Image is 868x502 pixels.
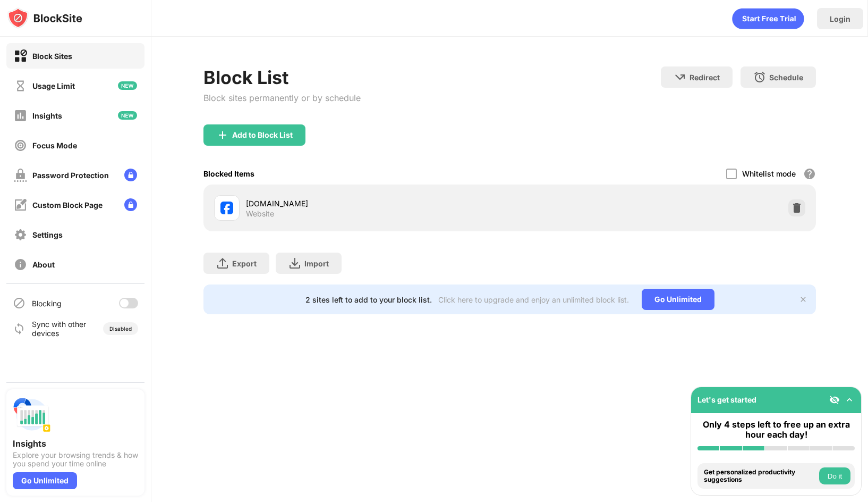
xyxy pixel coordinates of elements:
div: Blocking [32,299,62,308]
div: Block sites permanently or by schedule [203,93,361,103]
div: Click here to upgrade and enjoy an unlimited block list. [438,295,629,304]
div: Blocked Items [203,169,254,178]
div: Disabled [109,325,132,332]
div: Sync with other devices [32,320,87,338]
img: omni-setup-toggle.svg [844,395,855,405]
img: favicons [220,202,233,214]
div: 2 sites left to add to your block list. [305,295,432,304]
img: block-on.svg [14,49,27,63]
div: About [32,260,55,269]
img: insights-off.svg [14,109,27,122]
div: Insights [13,438,138,449]
button: Do it [819,467,850,484]
div: Export [232,259,257,268]
img: focus-off.svg [14,139,27,152]
img: password-protection-off.svg [14,169,27,182]
div: Go Unlimited [642,289,714,310]
div: Login [830,14,850,23]
div: Insights [32,111,62,120]
img: eye-not-visible.svg [829,395,840,405]
div: Password Protection [32,171,109,180]
img: time-usage-off.svg [14,79,27,93]
div: Get personalized productivity suggestions [704,468,816,484]
img: new-icon.svg [118,81,137,90]
div: Let's get started [697,395,756,404]
div: Schedule [769,73,803,82]
img: sync-icon.svg [13,322,25,335]
img: new-icon.svg [118,111,137,120]
div: Settings [32,230,63,239]
img: customize-block-page-off.svg [14,198,27,212]
img: logo-blocksite.svg [7,7,82,29]
div: animation [732,8,804,29]
img: push-insights.svg [13,396,51,434]
img: about-off.svg [14,258,27,271]
div: Custom Block Page [32,200,103,210]
div: Go Unlimited [13,472,77,489]
img: lock-menu.svg [124,198,137,211]
div: Whitelist mode [742,169,796,178]
div: Explore your browsing trends & how you spend your time online [13,451,138,468]
img: settings-off.svg [14,228,27,241]
div: Usage Limit [32,81,75,90]
div: Block List [203,66,361,88]
div: Add to Block List [232,131,293,139]
div: Only 4 steps left to free up an extra hour each day! [697,420,855,440]
div: Redirect [690,73,720,82]
div: Website [246,209,274,219]
div: [DOMAIN_NAME] [246,198,509,209]
div: Import [304,259,329,268]
div: Block Sites [32,52,72,61]
img: blocking-icon.svg [13,297,25,309]
img: lock-menu.svg [124,169,137,181]
img: x-button.svg [799,295,807,304]
div: Focus Mode [32,141,77,150]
